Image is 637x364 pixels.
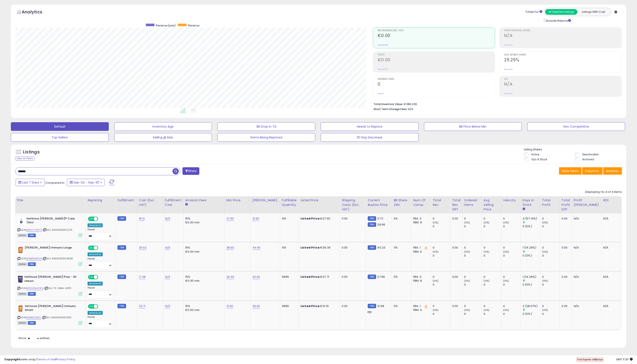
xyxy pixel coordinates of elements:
a: N/A [165,275,170,279]
div: 0.00 [562,275,569,279]
div: 0.00 [342,304,362,308]
div: 0 [542,304,560,308]
a: 20.71 [139,304,146,308]
div: N/A [574,217,598,221]
small: (0%) [503,279,509,283]
div: Amazon AI [88,252,103,256]
b: Total Inventory Value: [374,102,403,106]
div: 0 [503,254,521,258]
button: Inventory Age [114,122,212,131]
label: Active [531,153,539,156]
div: Profit [PERSON_NAME] [574,198,600,207]
div: FBM: 8 [413,279,427,283]
div: 0 [484,283,501,287]
span: ON [88,275,94,279]
span: ON [88,217,94,221]
div: Ordered Items [464,198,480,207]
div: 0% [394,217,408,221]
button: Needs to Reprice [321,122,419,131]
span: | SKU: 8436545963838 [42,257,73,260]
div: 0 [433,254,450,258]
span: FBM [28,234,36,237]
h5: Listings [23,149,40,155]
a: 44.90 [252,245,261,250]
label: Deactivated [582,153,598,156]
small: (0%) [542,221,548,224]
small: Prev: N/A [504,44,513,46]
div: Amazon AI [88,223,103,227]
img: 31dBbb7J6NL._SL40_.jpg [17,246,24,254]
span: Revenue (prev) [156,24,176,27]
button: Actions [603,167,622,175]
div: 0.00 [452,304,459,308]
div: N/A [574,304,598,308]
div: 0 [542,217,560,221]
div: BB Share 24h. [394,198,409,207]
div: Preset: [88,286,112,299]
span: 28.99 [377,223,385,227]
div: €39.39 [301,246,336,250]
span: All listings currently available for purchase on Amazon [17,234,27,237]
small: FBM [117,216,126,221]
div: FBA: 0 [413,275,427,279]
span: Profit [378,54,495,56]
small: FBM [368,216,376,221]
div: Fulfillable Quantity [282,198,297,207]
div: ROI [603,198,619,203]
div: 0 [484,254,501,258]
div: 100 [282,217,295,221]
div: 0 [464,304,482,308]
div: 0.00 [452,217,459,221]
div: Total Rev. Diff. [452,198,460,212]
div: Amazon AI [88,311,103,315]
div: 0 [542,275,560,279]
div: Total Rev. [433,198,448,207]
a: 18.12 [139,216,145,221]
div: Displaying 1 to 4 of 4 items [585,190,622,194]
div: 0 [542,283,560,287]
div: 1 (14.29%) [523,246,540,250]
div: Total Profit [542,198,558,207]
span: Trial Expires in days [577,358,603,361]
h2: N/A [504,33,622,39]
div: ASIN: [17,246,82,265]
div: 1 (14.29%) [523,275,540,279]
div: 15% [185,304,221,308]
span: All listings currently available for purchase on Amazon [17,292,27,296]
label: Archived [582,158,594,161]
small: (0%) [433,308,439,312]
a: B0BB92X86L [26,316,41,319]
div: Preset: [88,228,112,240]
a: N/A [165,304,170,308]
div: [PERSON_NAME] [252,198,278,203]
div: FBM: 6 [413,308,427,312]
span: FBM [28,292,36,296]
div: Fulfillment Cost [165,198,182,207]
img: 31iJhbWzveS._SL40_.jpg [17,217,25,225]
button: Columns [582,167,603,175]
div: €27.71 [301,275,336,279]
div: Clear All Filters [15,156,34,161]
span: Compared to: [45,181,65,185]
a: B08ZY2Z5FD [26,228,42,232]
div: 0% [394,275,408,279]
small: FBM [117,275,126,279]
small: Amazon Fees. [185,203,188,206]
span: 40.23 [377,245,385,250]
div: 0.00 [452,246,459,250]
button: 30 Day Decrease [321,133,419,142]
div: 0 [484,246,501,250]
small: (0%) [433,279,439,283]
div: 0% [394,246,408,250]
div: N/A [603,217,617,221]
div: 0 [542,246,560,250]
div: 9999 [282,275,295,279]
div: ASIN: [17,275,82,295]
span: Show: entries [18,336,50,340]
b: Vetnova [PERSON_NAME] Immuno Small [25,304,77,313]
div: FBA: 1 [413,304,427,308]
small: Prev: €0.00 [378,44,388,46]
div: Current Buybox Price [368,198,390,207]
div: 9999 [282,304,295,308]
span: 27.99 [377,275,385,279]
